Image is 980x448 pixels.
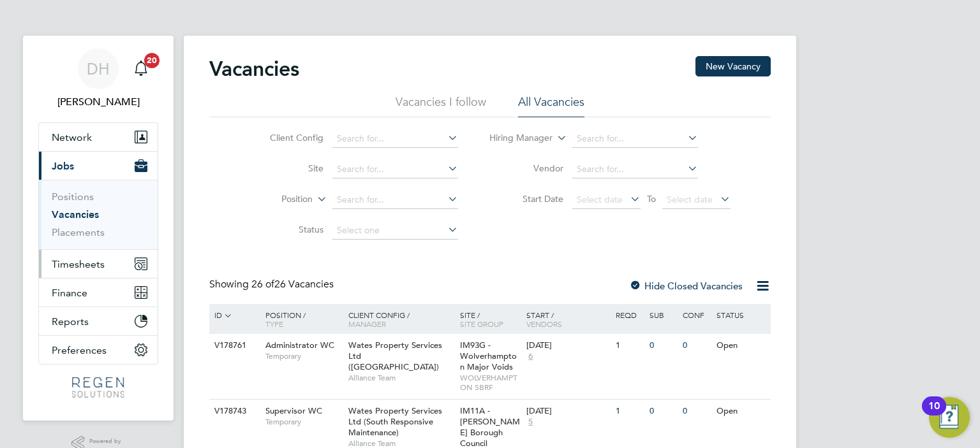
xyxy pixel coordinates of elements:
[52,208,99,220] a: Vacancies
[38,377,158,398] a: Go to home page
[128,48,154,89] a: 20
[39,152,158,180] button: Jobs
[52,344,107,356] span: Preferences
[265,405,322,416] span: Supervisor WC
[144,53,160,68] span: 20
[572,161,698,178] input: Search for...
[211,334,256,358] div: V178761
[332,161,458,178] input: Search for...
[265,417,342,427] span: Temporary
[457,304,524,335] div: Site /
[643,191,660,207] span: To
[38,94,158,110] span: Darren Hartman
[39,250,158,278] button: Timesheets
[929,397,970,438] button: Open Resource Center, 10 new notifications
[526,319,562,329] span: Vendors
[646,334,679,358] div: 0
[52,191,94,203] a: Positions
[52,226,105,238] a: Placements
[526,406,609,417] div: [DATE]
[490,163,563,174] label: Vendor
[479,132,553,145] label: Hiring Manager
[265,340,334,350] span: Administrator WC
[713,334,769,358] div: Open
[251,278,334,291] span: 26 Vacancies
[250,132,323,143] label: Client Config
[89,436,125,447] span: Powered by
[572,130,698,148] input: Search for...
[460,373,521,393] span: WOLVERHAMPTON SBRF
[629,280,743,292] label: Hide Closed Vacancies
[209,56,299,82] h2: Vacancies
[39,180,158,249] div: Jobs
[52,315,89,328] span: Reports
[256,304,345,335] div: Position /
[612,304,646,326] div: Reqd
[250,224,323,235] label: Status
[679,400,713,423] div: 0
[39,307,158,335] button: Reports
[526,340,609,351] div: [DATE]
[38,48,158,110] a: DH[PERSON_NAME]
[526,351,535,362] span: 6
[348,373,454,383] span: Alliance Team
[518,94,584,117] li: All Vacancies
[646,304,679,326] div: Sub
[72,377,124,398] img: regensolutions-logo-retina.png
[52,258,105,270] span: Timesheets
[523,304,612,335] div: Start /
[39,278,158,307] button: Finance
[211,304,256,327] div: ID
[713,400,769,423] div: Open
[713,304,769,326] div: Status
[348,340,442,372] span: Wates Property Services Ltd ([GEOGRAPHIC_DATA])
[460,340,517,372] span: IM93G - Wolverhampton Major Voids
[251,278,274,291] span: 26 of
[612,400,646,423] div: 1
[209,278,336,291] div: Showing
[526,417,535,428] span: 5
[250,163,323,174] label: Site
[239,193,313,206] label: Position
[332,191,458,209] input: Search for...
[348,405,442,438] span: Wates Property Services Ltd (South Responsive Maintenance)
[87,61,110,77] span: DH
[679,334,713,358] div: 0
[345,304,457,335] div: Client Config /
[460,319,503,329] span: Site Group
[646,400,679,423] div: 0
[265,319,283,329] span: Type
[39,123,158,151] button: Network
[612,334,646,358] div: 1
[695,56,771,76] button: New Vacancy
[52,160,74,172] span: Jobs
[265,351,342,361] span: Temporary
[577,194,623,205] span: Select date
[396,94,486,117] li: Vacancies I follow
[332,222,458,240] input: Select one
[928,406,940,423] div: 10
[490,193,563,205] label: Start Date
[332,130,458,148] input: Search for...
[52,131,92,143] span: Network
[52,287,87,299] span: Finance
[667,194,713,205] span: Select date
[348,319,386,329] span: Manager
[39,336,158,364] button: Preferences
[679,304,713,326] div: Conf
[23,36,174,421] nav: Main navigation
[211,400,256,423] div: V178743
